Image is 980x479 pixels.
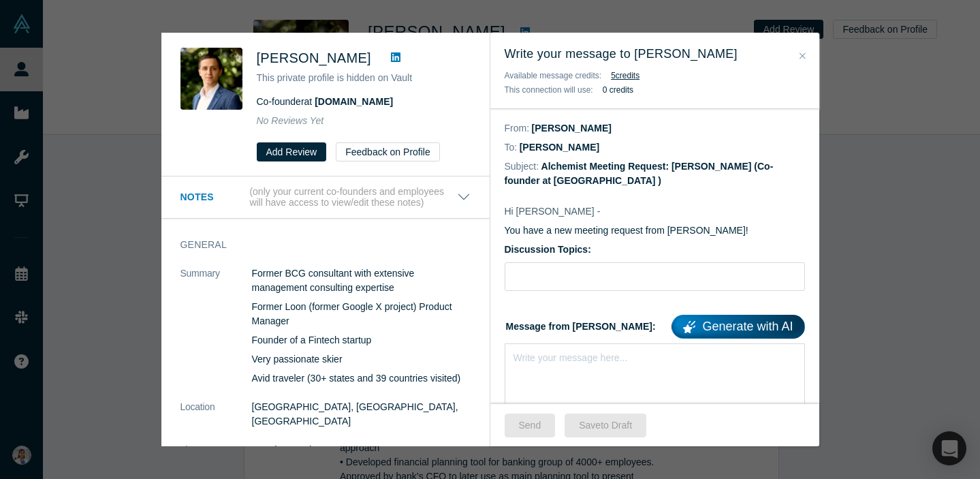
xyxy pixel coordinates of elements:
label: Discussion Topics: [505,243,805,257]
span: Co-founder at [257,96,394,107]
dd: [PERSON_NAME] [520,142,599,153]
button: 5credits [611,69,639,82]
span: Available message credits: [505,71,602,80]
b: 0 credits [603,85,633,95]
p: Avid traveler (30+ states and 39 countries visited) [252,371,471,386]
p: Former BCG consultant with extensive management consulting expertise [252,266,471,295]
dd: PDT (UTC-07) [252,443,471,457]
span: [PERSON_NAME] [257,50,371,65]
dt: Timezone [180,443,252,472]
a: [DOMAIN_NAME] [315,96,393,107]
h3: General [180,238,452,252]
p: Hi [PERSON_NAME] - [505,204,805,219]
button: Feedback on Profile [336,142,440,161]
dd: Alchemist Meeting Request: [PERSON_NAME] (Co-founder at [GEOGRAPHIC_DATA] ) [505,161,774,186]
button: Saveto Draft [565,414,646,437]
button: Send [505,414,556,437]
dt: From: [505,121,530,136]
dt: Location [180,400,252,443]
button: Add Review [257,142,327,161]
p: Founder of a Fintech startup [252,333,471,347]
p: This private profile is hidden on Vault [257,71,471,85]
dd: [PERSON_NAME] [532,123,612,134]
dt: To: [505,140,518,155]
div: rdw-editor [514,348,796,362]
button: Close [795,48,810,64]
button: Notes (only your current co-founders and employees will have access to view/edit these notes) [180,186,471,209]
p: Former Loon (former Google X project) Product Manager [252,300,471,328]
a: Generate with AI [671,315,804,339]
p: Very passionate skier [252,352,471,367]
h3: Notes [180,190,247,204]
span: No Reviews Yet [257,115,324,126]
dt: Subject: [505,159,539,174]
p: (only your current co-founders and employees will have access to view/edit these notes) [249,186,456,209]
span: This connection will use: [505,85,593,95]
label: Message from [PERSON_NAME]: [505,310,805,339]
img: Mikhail Kryukov's Profile Image [180,48,242,110]
h3: Write your message to [PERSON_NAME] [505,45,805,63]
p: You have a new meeting request from [PERSON_NAME]! [505,223,805,238]
div: rdw-wrapper [505,343,805,439]
dt: Summary [180,266,252,400]
dd: [GEOGRAPHIC_DATA], [GEOGRAPHIC_DATA], [GEOGRAPHIC_DATA] [252,400,471,429]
